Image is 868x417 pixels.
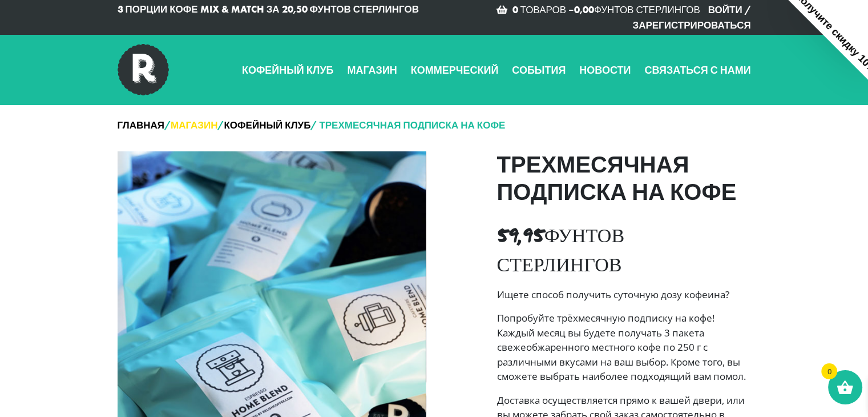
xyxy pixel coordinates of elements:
font: / [164,119,171,131]
font: Магазин [347,63,397,77]
a: Коммерческий [411,62,499,78]
font: Новости [579,63,631,77]
a: Кофейный клуб [224,119,310,131]
font: 59,95 [497,220,544,248]
a: Магазин [171,119,217,131]
a: Войти / Зарегистрироваться [632,3,750,31]
a: Связаться с нами [644,62,750,78]
font: Ищете способ получить суточную дозу кофеина? [497,288,729,301]
font: Связаться с нами [644,63,750,77]
a: Новости [579,62,631,78]
font: 0,00 [574,3,594,16]
font: / [217,119,224,131]
font: События [512,63,566,77]
font: фунтов стерлингов [594,3,700,16]
font: Кофейный клуб [242,63,334,77]
a: 0 товаров –0,00фунтов стерлингов [512,3,700,16]
a: События [512,62,566,78]
a: Главная [118,119,164,131]
font: / Трехмесячная подписка на кофе [310,119,505,131]
font: 0 товаров – [512,3,574,16]
font: Попробуйте трёхмесячную подписку на кофе! Каждый месяц вы будете получать 3 пакета свежеобжаренно... [497,311,746,383]
font: фунтов стерлингов [497,220,624,278]
img: Relish Coffee [118,44,169,95]
a: Магазин [347,62,397,78]
font: Трехмесячная подписка на кофе [497,150,737,207]
a: Кофейный клуб [242,62,334,78]
a: 3 порции кофе Mix & Match за 20,50 фунтов стерлингов [118,2,426,17]
font: 0 [827,366,831,376]
font: 3 порции кофе Mix & Match за 20,50 фунтов стерлингов [118,3,419,15]
nav: Хлебные крошки [118,118,751,133]
font: Коммерческий [411,63,499,77]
